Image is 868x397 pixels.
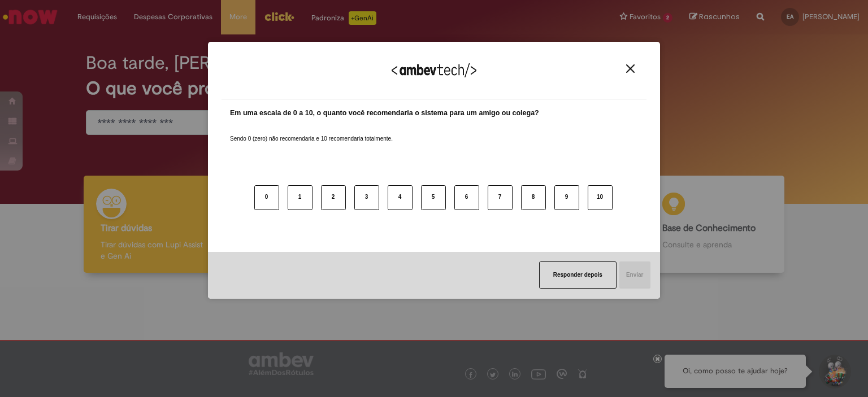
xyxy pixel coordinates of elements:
button: 6 [454,185,479,210]
button: 8 [521,185,546,210]
img: Logo Ambevtech [392,63,476,77]
button: 3 [354,185,379,210]
label: Em uma escala de 0 a 10, o quanto você recomendaria o sistema para um amigo ou colega? [230,108,539,119]
button: 5 [421,185,446,210]
button: 2 [321,185,346,210]
button: 1 [288,185,313,210]
button: 7 [488,185,513,210]
button: Close [623,64,638,73]
img: Close [626,64,635,73]
button: Responder depois [539,261,617,289]
button: 0 [254,185,279,210]
label: Sendo 0 (zero) não recomendaria e 10 recomendaria totalmente. [230,121,393,143]
button: 4 [388,185,413,210]
button: 9 [554,185,579,210]
button: 10 [588,185,613,210]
